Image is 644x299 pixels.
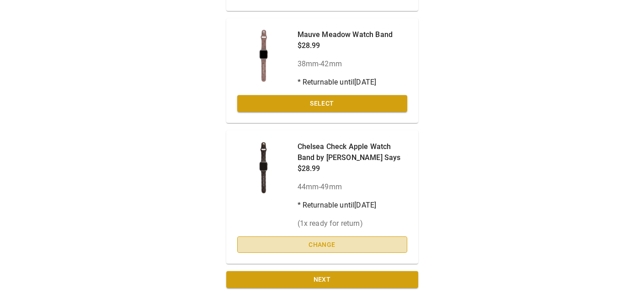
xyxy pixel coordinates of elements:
[298,59,393,69] p: 38mm-42mm
[298,163,407,174] p: $28.99
[237,95,407,112] button: Select
[298,200,407,211] p: * Returnable until [DATE]
[298,29,393,40] p: Mauve Meadow Watch Band
[226,271,418,288] button: Next
[298,182,407,192] p: 44mm-49mm
[298,218,407,229] p: ( 1 x ready for return)
[298,141,407,163] p: Chelsea Check Apple Watch Band by [PERSON_NAME] Says
[298,77,393,88] p: * Returnable until [DATE]
[298,40,393,51] p: $28.99
[237,236,407,253] button: Change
